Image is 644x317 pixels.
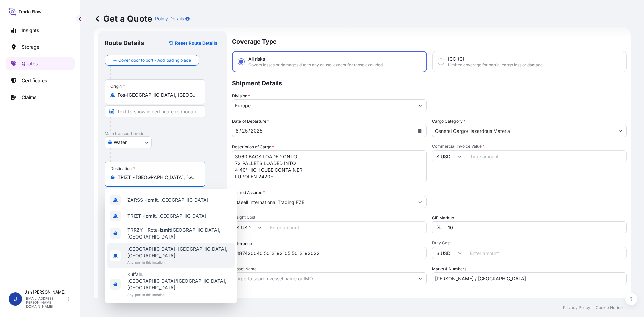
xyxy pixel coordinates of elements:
[155,15,184,22] p: Policy Details
[25,296,66,308] p: [EMAIL_ADDRESS][PERSON_NAME][DOMAIN_NAME]
[250,127,263,135] div: year,
[6,91,75,104] a: Claims
[232,196,414,208] input: Full name
[6,40,75,54] a: Storage
[432,125,614,137] input: Select a commodity type
[248,56,265,62] span: All risks
[6,74,75,87] a: Certificates
[232,215,427,220] span: Freight Cost
[22,44,39,50] p: Storage
[448,56,464,62] span: ICC (C)
[232,189,265,196] label: Named Assured
[146,197,158,203] b: Izmit
[127,259,232,266] span: Any port in this location
[127,213,206,219] span: TRIZT - , [GEOGRAPHIC_DATA]
[432,215,454,221] label: CIF Markup
[448,62,543,68] span: Limited coverage for partial cargo loss or damage
[238,59,244,65] input: All risksCovers losses or damages due to any cause, except for those excluded
[6,23,75,37] a: Insights
[232,240,252,247] label: Reference
[127,291,232,298] span: Any port in this location
[414,99,426,111] button: Show suggestions
[445,221,627,233] input: Enter percentage
[160,227,171,233] b: Izmit
[232,31,627,51] p: Coverage Type
[144,213,156,219] b: Izmit
[118,57,191,64] span: Cover door to port - Add loading place
[105,136,152,148] button: Select transport
[232,272,414,284] input: Type to search vessel name or IMO
[127,197,208,203] span: ZARSS - , [GEOGRAPHIC_DATA]
[94,13,152,24] p: Get a Quote
[22,27,39,34] p: Insights
[241,127,248,135] div: day,
[248,62,383,68] span: Covers losses or damages due to any cause, except for those excluded
[248,127,250,135] div: /
[118,174,197,181] input: Destination
[127,246,232,259] span: [GEOGRAPHIC_DATA], [GEOGRAPHIC_DATA], [GEOGRAPHIC_DATA]
[232,72,627,93] p: Shipment Details
[414,196,426,208] button: Show suggestions
[432,240,627,246] span: Duty Cost
[432,144,627,149] span: Commercial Invoice Value
[22,94,36,101] p: Claims
[105,131,220,136] p: Main transport mode
[25,289,66,295] p: Jan [PERSON_NAME]
[6,57,75,70] a: Quotes
[114,139,127,146] span: Water
[105,105,205,117] input: Text to appear on certificate
[596,305,623,310] a: Cookie Notice
[118,92,197,98] input: Origin
[232,247,427,259] input: Your internal reference
[614,125,626,137] button: Show suggestions
[232,298,627,303] p: Letter of Credit
[266,221,427,233] input: Enter amount
[105,188,205,200] input: Text to appear on certificate
[414,125,425,136] button: Calendar
[166,38,220,48] button: Reset Route Details
[414,272,426,284] button: Show suggestions
[105,55,199,66] button: Cover door to port - Add loading place
[105,39,144,47] p: Route Details
[432,272,627,284] input: Number1, number2,...
[127,271,232,291] span: Kulfallı, [GEOGRAPHIC_DATA]/[GEOGRAPHIC_DATA], [GEOGRAPHIC_DATA]
[239,127,241,135] div: /
[432,118,465,125] label: Cargo Category
[110,84,125,89] div: Origin
[432,266,466,272] label: Marks & Numbers
[438,59,444,65] input: ICC (C)Limited coverage for partial cargo loss or damage
[127,227,232,240] span: TRRZY - Rota- [GEOGRAPHIC_DATA], [GEOGRAPHIC_DATA]
[466,247,627,259] input: Enter amount
[22,77,47,84] p: Certificates
[466,150,627,162] input: Type amount
[235,127,239,135] div: month,
[432,221,445,233] div: %
[563,305,590,310] a: Privacy Policy
[175,40,217,46] p: Reset Route Details
[105,189,237,303] div: Show suggestions
[22,60,38,67] p: Quotes
[110,166,135,171] div: Destination
[232,93,250,99] label: Division
[232,266,257,272] label: Vessel Name
[14,296,17,302] span: J
[232,144,274,150] label: Description of Cargo
[232,118,269,125] span: Date of Departure
[232,99,414,111] input: Type to search division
